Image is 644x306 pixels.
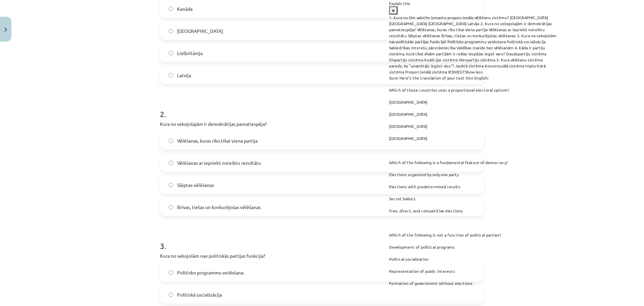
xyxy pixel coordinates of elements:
h1: 3 . [160,229,484,250]
input: Slēptas vēlēšanas [169,183,173,187]
li: Secret ballots [389,196,557,202]
p: Kura no sekojošām nav politiskās partijas funkcija? [160,252,484,259]
input: Lielbritānija [169,51,173,55]
input: Vēlēšanas ar iepriekš noteiktu rezultātu [169,161,173,165]
span: Latvija [177,72,191,79]
span: Explain this [389,1,411,6]
li: [GEOGRAPHIC_DATA] [389,135,557,141]
span: Politisko programmu veidošana [177,269,244,276]
li: [GEOGRAPHIC_DATA] [389,99,557,105]
span: Vēlēšanas ar iepriekš noteiktu rezultātu [177,159,261,166]
li: Which of these countries uses a proportional electoral system? [389,87,557,153]
li: [GEOGRAPHIC_DATA] [389,123,557,129]
span: Show less [465,69,483,74]
span: Slēptas vēlēšanas [177,182,214,189]
input: Politiskā socializācija [169,293,173,297]
div: 1. Kura no šīm valstīm izmanto proporcionālo vēlēšanu sistēmu? [GEOGRAPHIC_DATA] [GEOGRAPHIC_DATA... [389,14,557,75]
input: Vēlēšanas, kuras rīko tikai viena partija [169,139,173,143]
input: [GEOGRAPHIC_DATA] [169,29,173,33]
span: Kanāda [177,5,193,12]
li: Elections with predetermined results [389,184,557,190]
li: Political socialization [389,256,557,262]
li: Elections organized by only one party [389,171,557,177]
span: Politiskā socializācija [177,291,222,298]
img: icon-close-lesson-0947bae3869378f0d4975bcd49f059093ad1ed9edebbc8119c70593378902aed.svg [4,28,7,32]
input: Politisko programmu veidošana [169,270,173,275]
span: [GEOGRAPHIC_DATA] [177,28,223,35]
li: Representation of public interests [389,268,557,274]
li: [GEOGRAPHIC_DATA] [389,111,557,117]
input: Brīvas, tiešas un konkurējošas vēlēšanas [169,205,173,209]
li: Which of the following is a fundamental feature of democracy? [389,159,557,226]
input: Latvija [169,73,173,78]
p: Kura no sekojošajām ir demokrātijas pamatiespēja? [160,120,484,127]
li: Development of political programs [389,244,557,250]
span: Lielbritānija [177,50,203,57]
span: Brīvas, tiešas un konkurējošas vēlēšanas [177,204,261,211]
li: Free, direct, and competitive elections [389,208,557,214]
input: Kanāda [169,7,173,11]
span: Vēlēšanas, kuras rīko tikai viena partija [177,137,258,144]
li: Formation of government without elections [389,280,557,286]
li: Which of the following is not a function of political parties? [389,232,557,298]
h1: 2 . [160,98,484,118]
